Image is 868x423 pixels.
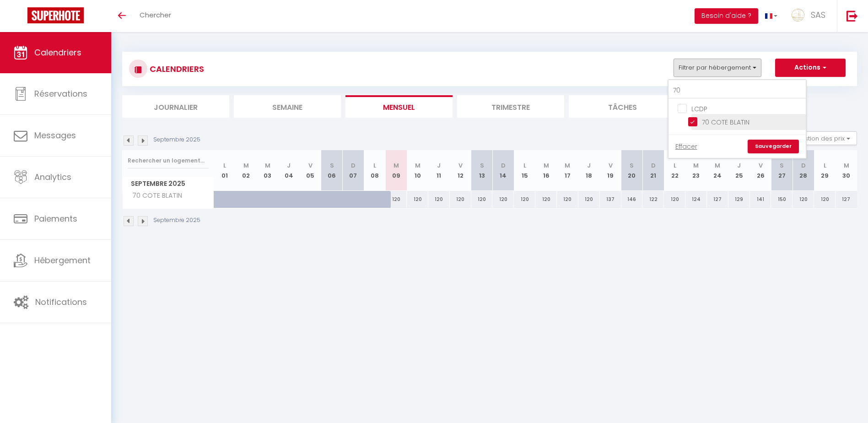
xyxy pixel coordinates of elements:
div: 120 [535,191,557,208]
li: Mensuel [345,95,453,118]
span: Analytics [34,171,71,183]
a: Sauvegarder [748,140,799,153]
div: 120 [557,191,578,208]
li: Trimestre [457,95,564,118]
span: Chercher [140,10,171,20]
button: Gestion des prix [789,131,857,145]
abbr: J [737,161,741,170]
input: Rechercher un logement... [669,82,806,99]
abbr: D [501,161,506,170]
img: logout [846,10,858,22]
div: 141 [750,191,771,208]
abbr: S [330,161,334,170]
th: 04 [278,150,300,191]
abbr: D [351,161,356,170]
span: Réservations [34,88,87,99]
span: Septembre 2025 [123,177,214,190]
div: 120 [428,191,450,208]
abbr: S [780,161,784,170]
button: Besoin d'aide ? [695,8,758,24]
li: Semaine [234,95,341,118]
th: 16 [535,150,557,191]
abbr: M [243,161,249,170]
div: 120 [514,191,535,208]
abbr: L [674,161,676,170]
th: 24 [707,150,728,191]
span: Hébergement [34,255,91,266]
div: 120 [492,191,514,208]
th: 27 [771,150,793,191]
abbr: D [801,161,806,170]
li: Tâches [569,95,676,118]
th: 03 [257,150,278,191]
abbr: J [287,161,291,170]
h3: CALENDRIERS [147,59,204,79]
div: 120 [407,191,428,208]
abbr: M [844,161,849,170]
th: 06 [321,150,343,191]
abbr: M [415,161,421,170]
abbr: D [651,161,656,170]
abbr: M [565,161,570,170]
th: 10 [407,150,428,191]
div: 120 [578,191,600,208]
p: Septembre 2025 [153,136,200,144]
th: 23 [685,150,707,191]
th: 25 [728,150,750,191]
abbr: S [480,161,484,170]
div: 127 [836,191,857,208]
a: Effacer [675,141,697,152]
abbr: S [630,161,634,170]
th: 14 [492,150,514,191]
th: 12 [450,150,471,191]
div: 120 [793,191,814,208]
span: Paiements [34,213,77,224]
abbr: M [715,161,720,170]
th: 08 [364,150,385,191]
abbr: L [523,161,526,170]
abbr: V [458,161,463,170]
div: 120 [814,191,836,208]
div: 120 [385,191,407,208]
div: 122 [642,191,664,208]
span: Notifications [35,296,87,308]
th: 09 [385,150,407,191]
abbr: M [394,161,399,170]
th: 15 [514,150,535,191]
div: 150 [771,191,793,208]
input: Rechercher un logement... [128,152,209,169]
th: 18 [578,150,600,191]
abbr: L [824,161,826,170]
abbr: V [759,161,763,170]
abbr: M [544,161,549,170]
abbr: V [609,161,613,170]
th: 21 [642,150,664,191]
span: Messages [34,130,76,141]
abbr: M [265,161,270,170]
th: 11 [428,150,450,191]
div: 120 [471,191,493,208]
div: 120 [450,191,471,208]
th: 01 [214,150,236,191]
th: 17 [557,150,578,191]
div: 129 [728,191,750,208]
abbr: L [223,161,226,170]
abbr: M [693,161,699,170]
abbr: V [308,161,313,170]
abbr: J [437,161,441,170]
div: 137 [600,191,621,208]
img: Super Booking [27,7,84,23]
abbr: J [587,161,591,170]
li: Journalier [122,95,229,118]
th: 22 [664,150,685,191]
div: 127 [707,191,728,208]
th: 02 [235,150,257,191]
th: 07 [343,150,364,191]
th: 28 [793,150,814,191]
div: Filtrer par hébergement [668,79,807,159]
th: 30 [836,150,857,191]
span: 70 COTE BLATIN [124,191,184,201]
button: Actions [775,59,846,77]
th: 05 [300,150,321,191]
div: 120 [664,191,685,208]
